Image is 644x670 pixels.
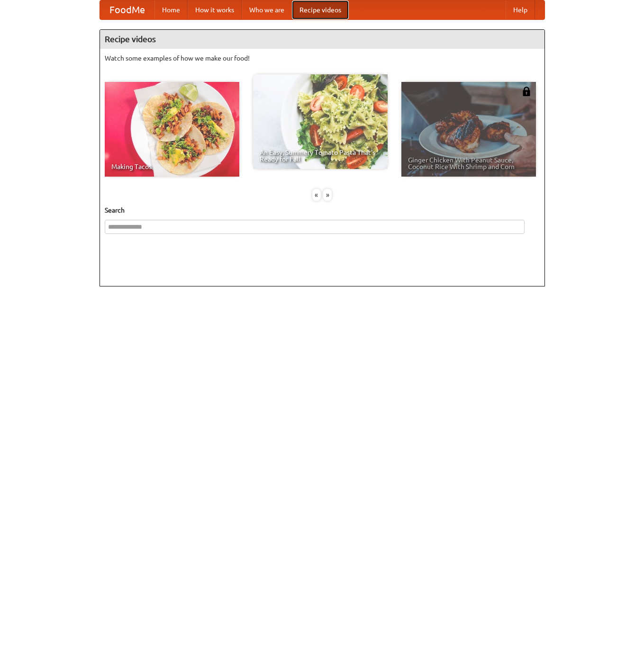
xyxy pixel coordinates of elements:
span: Making Tacos [111,163,233,170]
a: FoodMe [100,0,154,19]
h5: Search [105,205,540,215]
div: » [323,189,332,201]
a: Making Tacos [105,82,239,177]
a: How it works [188,0,242,19]
a: Recipe videos [292,0,349,19]
a: An Easy, Summery Tomato Pasta That's Ready for Fall [253,74,388,169]
img: 483408.png [522,87,531,96]
div: « [312,189,321,201]
a: Home [154,0,188,19]
h4: Recipe videos [100,30,544,49]
a: Who we are [242,0,292,19]
p: Watch some examples of how we make our food! [105,54,540,63]
a: Help [506,0,535,19]
span: An Easy, Summery Tomato Pasta That's Ready for Fall [260,149,381,162]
